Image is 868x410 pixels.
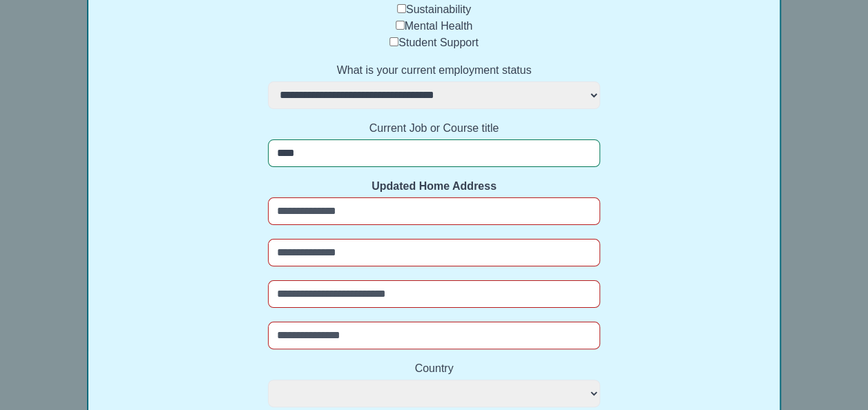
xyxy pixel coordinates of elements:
label: What is your current employment status [268,62,600,79]
label: Current Job or Course title [268,120,600,137]
label: Mental Health [405,20,473,32]
strong: Updated Home Address [372,180,496,192]
label: Student Support [398,37,479,48]
label: Sustainability [406,3,471,15]
label: Country [268,360,600,377]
